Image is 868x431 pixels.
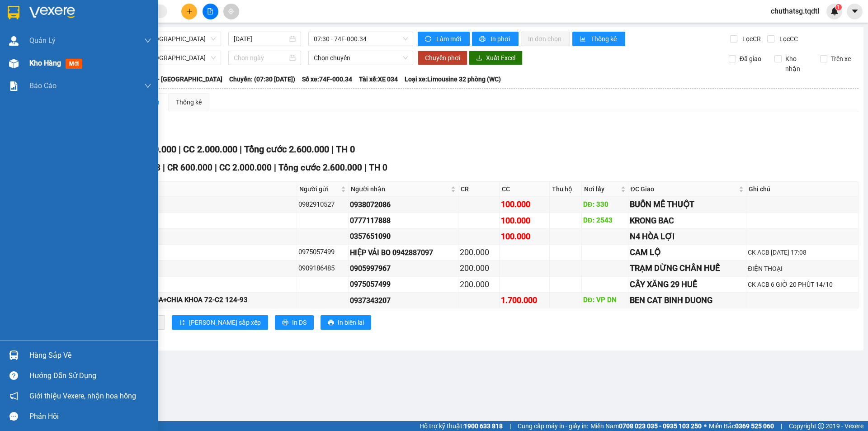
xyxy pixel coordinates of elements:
[228,8,234,14] span: aim
[630,278,745,291] div: CÂY XĂNG 29 HUẾ
[501,198,548,211] div: 100.000
[630,214,745,227] div: KRONG BAC
[321,315,371,330] button: printerIn biên lai
[183,144,237,155] span: CC 2.000.000
[583,295,627,306] div: DĐ: VP DN
[29,59,61,67] span: Kho hàng
[460,262,498,275] div: 200.000
[33,62,38,72] span: 0
[9,59,19,68] img: warehouse-icon
[29,390,136,402] span: Giới thiệu Vexere, nhận hoa hồng
[781,421,782,431] span: |
[181,4,197,19] button: plus
[782,54,813,74] span: Kho nhận
[336,144,355,155] span: TH 0
[630,230,745,243] div: N4 HÒA LỢI
[172,315,268,330] button: sort-ascending[PERSON_NAME] sắp xếp
[748,279,857,289] div: CK ACB 6 GIỜ 20 PHÚT 14/10
[29,369,151,383] div: Hướng dẫn sử dụng
[234,34,288,44] input: 14/10/2025
[735,422,774,430] strong: 0369 525 060
[314,32,408,46] span: 07:30 - 74F-000.34
[501,230,548,243] div: 100.000
[630,198,745,211] div: BUÔN MÊ THUỘT
[630,246,745,259] div: CAM LỘ
[215,162,217,173] span: |
[76,295,295,306] div: 4 THUNG GIAY+1 XE TAY GA+CHIA KHOA 72-C2 124-93
[203,4,218,19] button: file-add
[234,53,288,63] input: Chọn ngày
[163,162,165,173] span: |
[748,247,857,257] div: CK ACB [DATE] 17:08
[76,263,295,274] div: 1 HỘP GIẤY ĐT
[479,36,487,43] span: printer
[299,184,339,194] span: Người gửi
[298,247,347,258] div: 0975057499
[186,8,193,14] span: plus
[23,51,36,61] span: CC:
[584,184,619,194] span: Nơi lấy
[302,74,352,84] span: Số xe: 74F-000.34
[776,34,799,44] span: Lọc CC
[66,59,82,69] span: mới
[748,264,857,274] div: ĐIỆN THOẠI
[405,74,501,84] span: Loại xe: Limousine 32 phòng (WC)
[76,231,295,242] div: 1 THÙNG GIẤY
[68,5,132,25] p: Nhận:
[518,421,588,431] span: Cung cấp máy in - giấy in:
[4,6,66,26] p: Gửi:
[9,81,19,91] img: solution-icon
[298,263,347,274] div: 0909186485
[68,5,132,25] span: VP 330 [PERSON_NAME]
[275,315,314,330] button: printerIn DS
[229,74,295,84] span: Chuyến: (07:30 [DATE])
[282,319,288,327] span: printer
[847,4,863,19] button: caret-down
[704,424,707,428] span: ⚪️
[176,97,202,107] div: Thống kê
[486,53,515,63] span: Xuất Excel
[521,32,570,46] button: In đơn chọn
[458,182,500,197] th: CR
[369,162,387,173] span: TH 0
[827,54,854,64] span: Trên xe
[364,162,367,173] span: |
[68,26,118,36] span: 0705489689
[835,4,842,10] sup: 1
[9,350,19,360] img: warehouse-icon
[739,34,762,44] span: Lọc CR
[207,8,213,14] span: file-add
[29,80,57,91] span: Báo cáo
[350,199,457,210] div: 0938072086
[219,162,272,173] span: CC 2.000.000
[278,162,362,173] span: Tổng cước 2.600.000
[179,144,181,155] span: |
[572,32,625,46] button: bar-chartThống kê
[359,74,398,84] span: Tài xế: XE 034
[619,422,702,430] strong: 0708 023 035 - 0935 103 250
[580,36,587,43] span: bar-chart
[509,421,511,431] span: |
[4,27,53,37] span: 0901559789
[167,162,212,173] span: CR 600.000
[76,247,295,258] div: 1 BAO VẢI
[350,279,457,290] div: 0975057499
[425,36,433,43] span: sync
[501,214,548,227] div: 100.000
[144,82,151,90] span: down
[764,5,826,17] span: chuthatsg.tqdtl
[583,215,627,226] div: DĐ: 2543
[501,294,548,307] div: 1.700.000
[550,182,582,197] th: Thu hộ
[3,62,31,72] span: Thu hộ:
[189,317,261,327] span: [PERSON_NAME] sắp xếp
[500,182,550,197] th: CC
[746,182,859,197] th: Ghi chú
[314,51,408,65] span: Chọn chuyến
[29,349,151,362] div: Hàng sắp về
[583,199,627,210] div: DĐ: 330
[460,278,498,291] div: 200.000
[274,162,276,173] span: |
[244,144,329,155] span: Tổng cước 2.600.000
[591,34,618,44] span: Thống kê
